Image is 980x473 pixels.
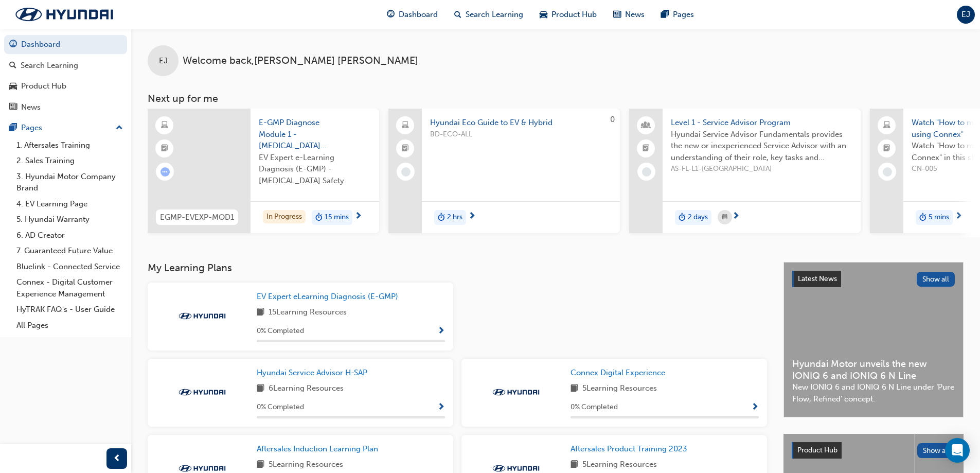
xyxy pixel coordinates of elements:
img: Trak [5,4,123,25]
span: 2 hrs [447,212,462,223]
a: pages-iconPages [653,4,702,25]
span: 15 mins [325,212,349,223]
button: Pages [4,118,127,137]
h3: Next up for me [131,93,980,104]
span: Product Hub [551,9,597,21]
span: book-icon [257,459,264,471]
span: E-GMP Diagnose Module 1 - [MEDICAL_DATA] Safety [259,117,371,152]
span: guage-icon [387,8,395,21]
a: Latest NewsShow allHyundai Motor unveils the new IONIQ 6 and IONIQ 6 N LineNew IONIQ 6 and IONIQ ... [783,262,964,417]
span: EJ [159,55,168,67]
a: 7. Guaranteed Future Value [12,243,127,259]
span: booktick-icon [402,142,409,155]
span: Show Progress [437,327,445,336]
span: duration-icon [438,211,445,224]
a: Bluelink - Connected Service [12,259,127,275]
span: prev-icon [113,452,121,465]
span: 15 Learning Resources [269,306,347,319]
a: 1. Aftersales Training [12,137,127,153]
span: calendar-icon [722,211,727,224]
span: search-icon [9,61,16,71]
span: EV Expert e-Learning Diagnosis (E-GMP) - [MEDICAL_DATA] Safety. [259,152,371,187]
span: next-icon [354,212,362,221]
a: News [4,98,127,117]
span: next-icon [468,212,476,221]
a: Connex Digital Experience [571,367,669,379]
span: laptop-icon [883,119,890,132]
div: Product Hub [21,80,66,92]
h3: My Learning Plans [148,262,767,274]
a: Product Hub [4,77,127,96]
span: news-icon [613,8,621,21]
a: 6. AD Creator [12,227,127,243]
span: Pages [673,9,694,21]
span: learningRecordVerb_ATTEMPT-icon [161,167,170,177]
a: 0Hyundai Eco Guide to EV & HybridBD-ECO-ALLduration-icon2 hrs [388,109,620,233]
button: Show Progress [437,325,445,338]
span: EGMP-EVEXP-MOD1 [160,212,234,223]
span: Level 1 - Service Advisor Program [671,117,852,129]
a: Aftersales Induction Learning Plan [257,443,382,455]
a: Latest NewsShow all [792,271,955,287]
a: Product HubShow all [792,442,955,459]
span: people-icon [643,119,650,132]
a: news-iconNews [605,4,653,25]
span: book-icon [257,306,264,319]
div: Search Learning [21,60,78,72]
span: 5 mins [929,212,949,223]
span: Welcome back , [PERSON_NAME] [PERSON_NAME] [183,55,418,67]
button: Show all [917,443,956,458]
span: Aftersales Induction Learning Plan [257,444,378,453]
a: 5. Hyundai Warranty [12,212,127,227]
span: 5 Learning Resources [582,382,657,395]
span: laptop-icon [402,119,409,132]
span: booktick-icon [161,142,168,155]
span: BD-ECO-ALL [430,129,612,141]
span: New IONIQ 6 and IONIQ 6 N Line under ‘Pure Flow, Refined’ concept. [792,381,955,405]
a: 3. Hyundai Motor Company Brand [12,169,127,196]
span: 0 [610,115,615,124]
button: Show Progress [751,401,759,414]
a: EV Expert eLearning Diagnosis (E-GMP) [257,291,402,303]
span: AS-FL-L1-[GEOGRAPHIC_DATA] [671,163,852,175]
a: guage-iconDashboard [379,4,446,25]
button: DashboardSearch LearningProduct HubNews [4,33,127,118]
span: learningRecordVerb_NONE-icon [642,167,651,177]
span: Search Learning [466,9,523,21]
span: pages-icon [9,124,17,133]
button: EJ [957,6,975,24]
div: Pages [21,122,42,134]
span: Hyundai Service Advisor Fundamentals provides the new or inexperienced Service Advisor with an un... [671,129,852,164]
span: 0 % Completed [257,401,304,413]
span: duration-icon [315,211,323,224]
div: In Progress [263,210,306,224]
img: Trak [174,311,230,321]
span: learningRecordVerb_NONE-icon [883,167,892,177]
a: Search Learning [4,56,127,75]
span: 2 days [688,212,708,223]
a: HyTRAK FAQ's - User Guide [12,302,127,318]
img: Trak [488,387,544,397]
span: car-icon [540,8,547,21]
span: EJ [961,9,970,21]
span: Connex Digital Experience [571,368,665,377]
span: News [625,9,645,21]
a: Level 1 - Service Advisor ProgramHyundai Service Advisor Fundamentals provides the new or inexper... [629,109,861,233]
a: car-iconProduct Hub [531,4,605,25]
a: Hyundai Service Advisor H-SAP [257,367,371,379]
span: duration-icon [919,211,926,224]
span: news-icon [9,103,17,112]
span: up-icon [116,121,123,135]
span: book-icon [571,382,578,395]
span: next-icon [955,212,963,221]
span: pages-icon [661,8,669,21]
img: Trak [174,387,230,397]
a: 4. EV Learning Page [12,196,127,212]
span: Hyundai Service Advisor H-SAP [257,368,367,377]
span: Show Progress [437,403,445,412]
span: 5 Learning Resources [582,459,657,471]
span: EV Expert eLearning Diagnosis (E-GMP) [257,292,398,301]
a: Aftersales Product Training 2023 [571,443,691,455]
div: News [21,101,41,113]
